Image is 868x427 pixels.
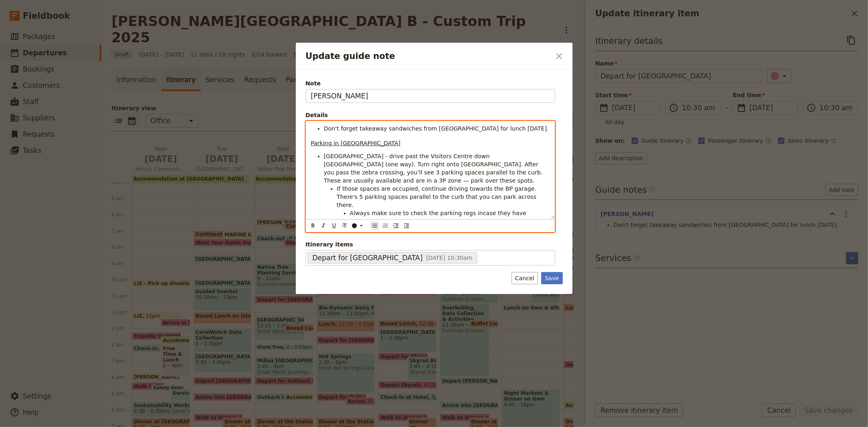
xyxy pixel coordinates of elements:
[391,221,400,230] button: Increase indent
[512,272,538,284] button: Cancel
[351,222,367,229] div: ​
[306,79,555,87] span: Note
[370,221,379,230] button: Bulleted list
[350,221,366,230] button: ​
[337,185,538,208] span: If those spaces are occupied, continue driving towards the BP garage. There's 5 parking spaces pa...
[306,50,551,62] h2: Update guide note
[311,140,401,146] span: Parking in [GEOGRAPHIC_DATA]
[319,221,328,230] button: Format italic
[541,272,562,284] button: Save
[313,253,423,263] span: Depart for [GEOGRAPHIC_DATA]
[324,125,549,132] span: Don't forget takeaway sandwiches from [GEOGRAPHIC_DATA] for lunch [DATE].
[306,240,555,248] span: Itinerary items
[340,221,349,230] button: Format strikethrough
[324,153,544,184] span: [GEOGRAPHIC_DATA] - drive past the Visitors Centre down [GEOGRAPHIC_DATA] (one way). Turn right o...
[306,89,555,103] input: Note
[381,221,390,230] button: Numbered list
[426,255,472,261] span: [DATE] 10:30am
[308,221,317,230] button: Format bold
[552,49,566,63] button: Close dialog
[402,221,411,230] button: Decrease indent
[306,111,555,119] div: Details
[330,221,339,230] button: Format underline
[350,210,529,224] span: Always make sure to check the parking regs incase they have changed.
